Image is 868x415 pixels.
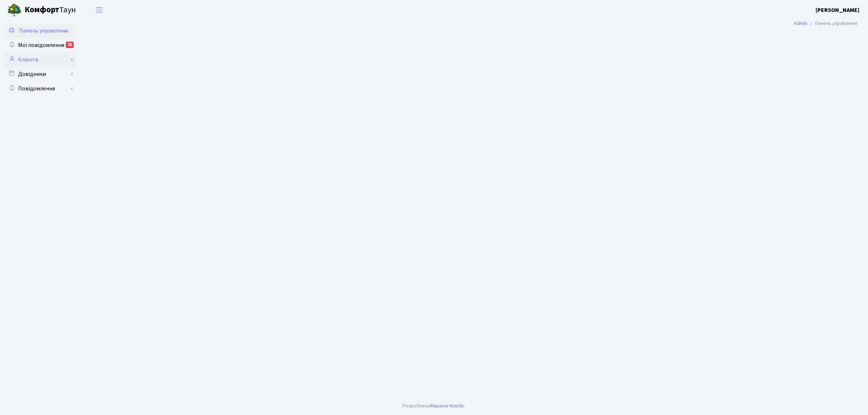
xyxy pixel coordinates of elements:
[90,4,109,16] button: Переключити навігацію
[794,20,807,27] a: Admin
[816,6,859,14] a: [PERSON_NAME]
[25,4,59,16] b: Комфорт
[783,16,868,31] nav: breadcrumb
[19,27,68,35] span: Панель управління
[4,52,76,67] a: Клієнти
[66,42,74,48] div: 25
[18,41,64,49] span: Мої повідомлення
[7,3,22,17] img: logo.png
[4,38,76,52] a: Мої повідомлення25
[4,67,76,81] a: Довідники
[4,81,76,96] a: Повідомлення
[807,20,857,27] li: Панель управління
[25,4,76,16] span: Таун
[431,402,464,410] a: Massive Kinetic
[403,402,465,410] div: Розроблено .
[4,23,76,38] a: Панель управління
